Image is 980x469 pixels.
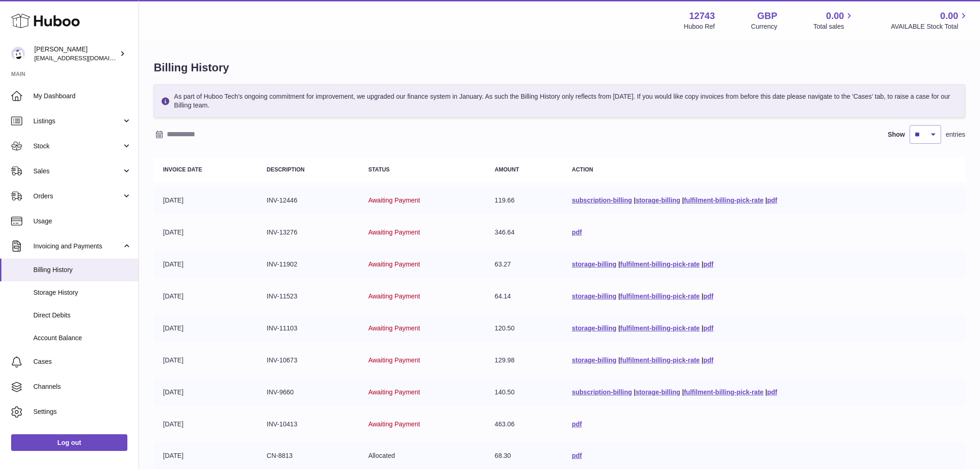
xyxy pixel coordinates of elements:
a: fulfilment-billing-pick-rate [684,196,764,204]
strong: GBP [757,10,777,22]
strong: Action [572,166,593,173]
a: storage-billing [572,292,616,300]
td: 119.66 [485,187,563,214]
span: | [634,388,636,396]
td: INV-11902 [258,251,359,278]
span: Channels [33,382,132,391]
span: | [765,196,767,204]
span: | [702,292,704,300]
a: pdf [704,356,714,364]
span: entries [946,130,965,139]
span: | [618,260,620,268]
span: Listings [33,117,122,126]
span: Awaiting Payment [368,388,420,396]
div: Currency [751,22,778,31]
span: Awaiting Payment [368,196,420,204]
span: | [702,324,704,332]
td: INV-10413 [258,411,359,438]
strong: Invoice Date [163,166,202,173]
span: Awaiting Payment [368,420,420,428]
span: Billing History [33,266,132,274]
td: [DATE] [154,251,258,278]
td: INV-9660 [258,379,359,406]
span: My Dashboard [33,92,132,101]
td: [DATE] [154,187,258,214]
span: Account Balance [33,334,132,342]
span: Invoicing and Payments [33,242,122,251]
span: | [682,196,684,204]
td: [DATE] [154,283,258,310]
a: 0.00 Total sales [813,10,854,31]
a: subscription-billing [572,388,632,396]
strong: 12743 [689,10,715,22]
td: INV-10673 [258,347,359,374]
td: [DATE] [154,315,258,342]
img: internalAdmin-12743@internal.huboo.com [11,47,25,61]
span: | [682,388,684,396]
span: Awaiting Payment [368,228,420,236]
span: Stock [33,142,122,151]
a: pdf [572,420,582,428]
a: storage-billing [635,196,680,204]
div: Huboo Ref [684,22,715,31]
span: Awaiting Payment [368,260,420,268]
a: fulfilment-billing-pick-rate [620,260,700,268]
td: [DATE] [154,411,258,438]
a: fulfilment-billing-pick-rate [620,324,700,332]
span: | [634,196,636,204]
td: [DATE] [154,219,258,246]
a: storage-billing [572,324,616,332]
span: Direct Debits [33,311,132,320]
td: 463.06 [485,411,563,438]
span: 0.00 [940,10,958,22]
td: INV-12446 [258,187,359,214]
td: [DATE] [154,347,258,374]
h1: Billing History [154,60,965,75]
span: Storage History [33,288,132,297]
span: [EMAIL_ADDRESS][DOMAIN_NAME] [34,54,136,62]
td: 140.50 [485,379,563,406]
td: INV-11523 [258,283,359,310]
span: Orders [33,192,122,201]
a: pdf [704,292,714,300]
td: INV-11103 [258,315,359,342]
span: | [765,388,767,396]
span: Total sales [813,22,854,31]
span: Awaiting Payment [368,356,420,364]
span: | [702,356,704,364]
span: | [702,260,704,268]
td: 129.98 [485,347,563,374]
td: 346.64 [485,219,563,246]
span: Sales [33,167,122,176]
label: Show [888,130,905,139]
span: Awaiting Payment [368,324,420,332]
a: storage-billing [635,388,680,396]
span: Settings [33,407,132,416]
a: subscription-billing [572,196,632,204]
a: fulfilment-billing-pick-rate [620,292,700,300]
div: [PERSON_NAME] [34,45,118,63]
a: pdf [767,196,777,204]
div: As part of Huboo Tech's ongoing commitment for improvement, we upgraded our finance system in Jan... [154,84,965,118]
strong: Status [368,166,389,173]
span: AVAILABLE Stock Total [891,22,969,31]
td: 120.50 [485,315,563,342]
td: 63.27 [485,251,563,278]
span: | [618,356,620,364]
span: | [618,292,620,300]
a: Log out [11,434,127,451]
td: 64.14 [485,283,563,310]
a: pdf [704,324,714,332]
a: storage-billing [572,356,616,364]
strong: Description [267,166,305,173]
a: 0.00 AVAILABLE Stock Total [891,10,969,31]
a: pdf [572,452,582,459]
span: Allocated [368,452,395,459]
span: 0.00 [826,10,844,22]
a: pdf [767,388,777,396]
td: INV-13276 [258,219,359,246]
span: Awaiting Payment [368,292,420,300]
a: pdf [704,260,714,268]
td: [DATE] [154,379,258,406]
span: | [618,324,620,332]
